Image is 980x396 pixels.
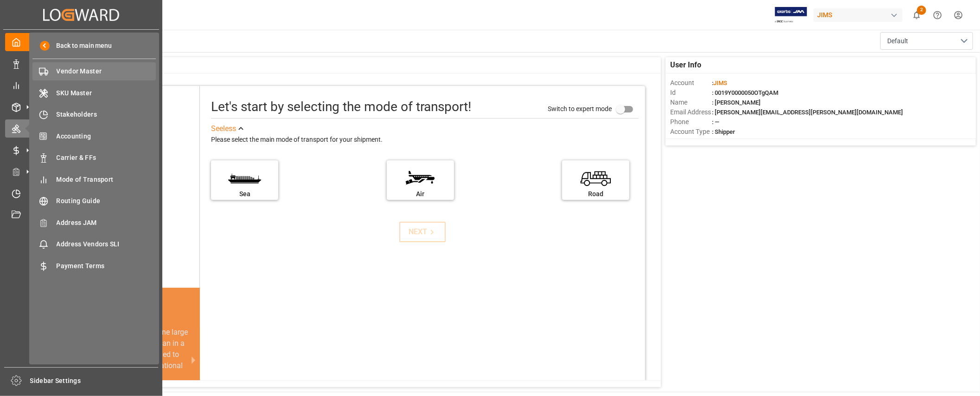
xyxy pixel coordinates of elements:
[712,79,727,86] span: :
[775,7,807,23] img: Exertis%20JAM%20-%20Email%20Logo.jpg_1722504956.jpg
[567,189,625,199] div: Road
[57,261,156,271] span: Payment Terms
[50,41,112,51] span: Back to main menu
[670,117,712,127] span: Phone
[30,376,159,386] span: Sidebar Settings
[399,222,446,242] button: NEXT
[5,33,157,51] a: My Cockpit
[670,98,712,107] span: Name
[57,132,156,141] span: Accounting
[5,206,157,224] a: Document Management
[32,84,156,102] a: SKU Master
[211,134,639,145] div: Please select the main mode of transport for your shipment.
[57,110,156,119] span: Stakeholders
[211,123,236,134] div: See less
[670,88,712,98] span: Id
[32,127,156,145] a: Accounting
[32,170,156,188] a: Mode of Transport
[880,32,973,50] button: open menu
[670,78,712,88] span: Account
[713,79,727,86] span: JIMS
[712,128,735,135] span: : Shipper
[32,257,156,275] a: Payment Terms
[409,226,437,238] div: NEXT
[391,189,449,199] div: Air
[32,235,156,253] a: Address Vendors SLI
[57,66,156,76] span: Vendor Master
[712,109,903,116] span: : [PERSON_NAME][EMAIL_ADDRESS][PERSON_NAME][DOMAIN_NAME]
[187,327,200,394] button: next slide / item
[57,153,156,163] span: Carrier & FFs
[712,119,719,125] span: : —
[32,149,156,167] a: Carrier & FFs
[32,192,156,210] a: Routing Guide
[211,97,471,117] div: Let's start by selecting the mode of transport!
[887,36,908,46] span: Default
[57,218,156,228] span: Address JAM
[57,88,156,98] span: SKU Master
[548,105,612,112] span: Switch to expert mode
[57,196,156,206] span: Routing Guide
[32,213,156,231] a: Address JAM
[712,99,761,106] span: : [PERSON_NAME]
[5,54,157,73] a: Data Management
[670,127,712,137] span: Account Type
[57,239,156,249] span: Address Vendors SLI
[670,107,712,117] span: Email Address
[32,106,156,124] a: Stakeholders
[57,175,156,185] span: Mode of Transport
[712,89,778,96] span: : 0019Y0000050OTgQAM
[216,189,274,199] div: Sea
[32,62,156,80] a: Vendor Master
[5,76,157,94] a: My Reports
[5,184,157,202] a: Timeslot Management V2
[670,59,701,71] span: User Info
